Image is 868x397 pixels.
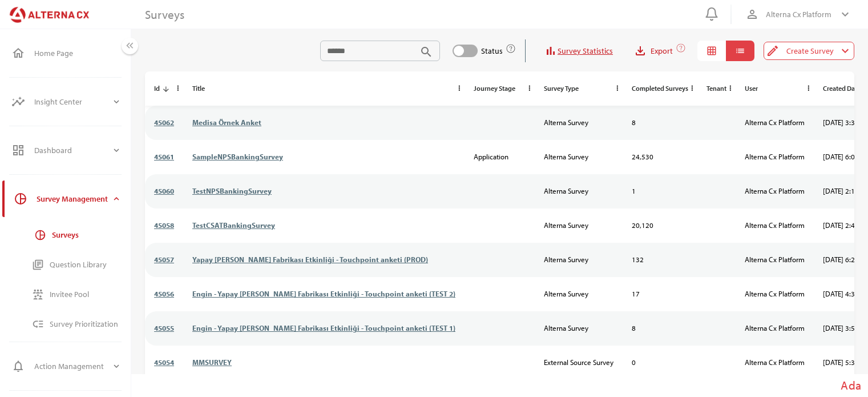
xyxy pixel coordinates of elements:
span: Tenant [706,84,726,93]
a: 45055 [154,323,174,332]
td: 20,120 [623,208,697,243]
i: more_vert [174,85,182,93]
td: 1 [623,174,697,208]
span: User [745,84,758,93]
a: Medisa Örnek Anket [192,118,261,127]
a: Invitee Pool [2,282,131,306]
td: Alterna Survey [535,277,623,311]
a: Question Library [2,252,131,276]
span: Journey Stage [474,84,515,93]
i: keyboard_arrow_down [838,7,852,21]
span: Created Date [823,84,861,93]
span: Completed Surveys [632,84,688,93]
span: Export [651,44,673,58]
span: Alterna Cx Platform [766,7,831,21]
span: Alterna Cx Platform [745,255,805,264]
i: expand_more [111,145,122,155]
i: search [419,45,433,59]
td: Alterna Survey [535,243,623,277]
i: expand_more [838,44,852,58]
div: Question Library [50,260,122,270]
div: Status [481,45,516,57]
td: Alterna Survey [535,311,623,346]
div: Action Management [34,352,111,380]
i: more_vert [688,85,696,93]
td: Alterna Survey [535,208,623,243]
div: Survey Prioritization [50,319,122,329]
i: arrow_upward [162,85,170,93]
i: home [11,46,25,60]
i: pie_chart_outlined [14,192,27,206]
div: Survey Management [37,185,111,212]
i: list [735,46,745,56]
i: edit [766,44,780,58]
a: 45057 [154,255,174,264]
div: Insight Center [34,88,111,115]
i: bar_chart [544,44,558,58]
td: 8 [623,106,697,140]
span: Alterna Cx Platform [745,289,805,298]
i: more_vert [526,85,534,93]
i: pie_chart_outlined [34,229,46,241]
a: 45058 [154,220,174,230]
div: Surveys [145,7,184,22]
td: Application [465,140,535,174]
div: Invitee Pool [50,290,122,299]
button: Survey Statistics [535,41,622,61]
i: file_download [633,44,647,58]
a: Surveys [5,223,131,247]
span: Survey Statistics [558,44,613,58]
a: Engin - Yapay [PERSON_NAME] Fabrikası Etkinliği - Touchpoint anketi (TEST 2) [192,289,455,298]
a: 45056 [154,289,174,298]
span: Title [192,84,205,93]
td: Alterna Survey [535,106,623,140]
i: more_vert [805,85,813,93]
td: 24,530 [623,140,697,174]
i: more_vert [726,85,734,93]
td: 17 [623,277,697,311]
i: low_priority [32,318,44,330]
td: Alterna Survey [535,174,623,208]
div: Dashboard [34,137,111,164]
td: 0 [623,346,697,380]
td: External Source Survey [535,346,623,380]
i: more_vert [613,85,621,93]
div: Home Page [34,49,122,58]
a: 45061 [154,152,174,161]
div: Surveys [52,230,122,240]
i: library_books [32,259,44,271]
a: MMSURVEY [192,358,232,367]
a: 45060 [154,186,174,195]
i: reduce_capacity [32,288,44,300]
a: Yapay [PERSON_NAME] Fabrikası Etkinliği - Touchpoint anketi (PROD) [192,255,428,264]
td: Alterna Survey [535,140,623,174]
i: person_outline [745,7,759,21]
i: more_vert [455,85,463,93]
a: SampleNPSBankingSurvey [192,152,283,161]
td: 132 [623,243,697,277]
i: expand_more [111,194,122,204]
span: Ada [841,378,861,392]
a: Engin - Yapay [PERSON_NAME] Fabrikası Etkinliği - Touchpoint anketi (TEST 1) [192,323,455,332]
span: Alterna Cx Platform [745,220,805,230]
span: Alterna Cx Platform [745,186,805,195]
td: 8 [623,311,697,346]
div: Status [449,39,516,62]
span: Alterna Cx Platform [745,118,805,127]
a: TestCSATBankingSurvey [192,220,275,230]
button: Menu [122,38,138,54]
span: Alterna Cx Platform [745,152,805,161]
span: Alterna Cx Platform [745,358,805,367]
span: Alterna Cx Platform [745,323,805,332]
i: expand_more [111,97,122,107]
button: Create Survey [764,42,854,60]
i: keyboard_double_arrow_left [124,40,136,52]
span: Id [154,84,160,93]
i: notifications [11,359,25,373]
i: dashboard [11,143,25,157]
i: grid_on [706,46,717,56]
span: Create Survey [786,44,834,58]
i: expand_more [111,361,122,371]
span: Survey Type [544,84,579,93]
i: insights [11,95,25,109]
